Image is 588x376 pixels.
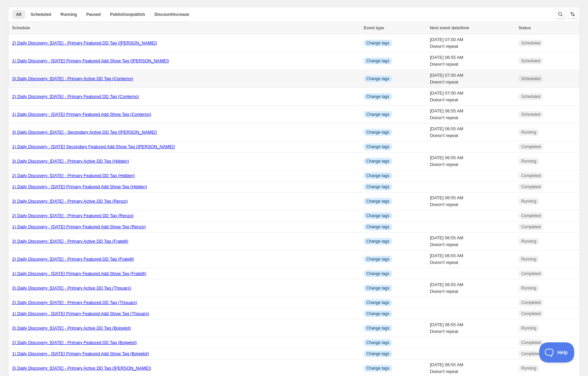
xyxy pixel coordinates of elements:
span: Change tags [366,213,389,218]
span: Completed [521,351,541,356]
span: Change tags [366,199,389,204]
span: Paused [86,12,101,17]
iframe: Toggle Customer Support [539,342,575,363]
a: 1) Daily Discovery - [DATE] Primary Featured Add Show Tag ([PERSON_NAME]) [12,58,169,63]
button: Search and filter results [556,9,565,19]
a: 3) Daily Discovery: [DATE] - Primary Active DD Tag (Fratelli) [12,239,128,244]
a: 3) Daily Discovery: [DATE] - Primary Active DD Tag (Thouars) [12,285,131,290]
span: Scheduled [521,76,540,81]
span: Change tags [366,271,389,276]
a: 3) Daily Discovery: [DATE] - Primary Active DD Tag (Hidden) [12,159,129,164]
span: Completed [521,340,541,345]
a: 3) Daily Discovery: [DATE] - Primary Active DD Tag (Renzo) [12,199,128,204]
span: Change tags [366,285,389,291]
span: Scheduled [521,94,540,99]
span: Change tags [366,340,389,345]
span: Publish/unpublish [110,12,145,17]
a: 1) Daily Discovery - [DATE] Primary Featured Add Show Tag (Renzo) [12,224,146,229]
a: 2) Daily Discovery: [DATE] - Primary Featured DD Tag (Conterno) [12,94,139,99]
a: 1) Daily Discovery - [DATE] Primary Featured Add Show Tag (Fratelli) [12,271,146,276]
span: Completed [521,144,541,149]
a: 1) Daily Discovery - [DATE] Primary Featured Add Show Tag (Conterno) [12,112,151,117]
td: [DATE] 06:55 AM Doesn't repeat [428,106,517,124]
a: 2) Daily Discovery: [DATE] - Primary Featured DD Tag (Hidden) [12,173,135,178]
span: Change tags [366,257,389,262]
span: Event type [364,26,384,30]
span: Running [521,257,536,262]
span: Next event date/time [430,26,469,30]
span: Running [521,159,536,164]
td: [DATE] 06:55 AM Doesn't repeat [428,124,517,141]
span: Change tags [366,224,389,230]
span: Completed [521,173,541,178]
span: Completed [521,300,541,305]
td: [DATE] 07:00 AM Doesn't repeat [428,88,517,106]
span: Running [521,130,536,135]
a: 2) Daily Discovery: [DATE] - Primary Featured DD Tag (Renzo) [12,213,133,218]
span: Completed [521,311,541,316]
td: [DATE] 06:55 AM Doesn't repeat [428,250,517,268]
span: Change tags [366,300,389,305]
span: Running [521,326,536,331]
span: Scheduled [521,40,540,46]
span: Change tags [366,144,389,149]
span: Status [518,26,531,30]
span: Change tags [366,159,389,164]
span: Change tags [366,94,389,99]
a: 2) Daily Discovery: [DATE] - Primary Featured DD Tag ([PERSON_NAME]) [12,40,157,45]
td: [DATE] 07:00 AM Doesn't repeat [428,34,517,52]
span: Change tags [366,173,389,178]
span: Change tags [366,366,389,371]
span: Change tags [366,112,389,117]
span: Change tags [366,184,389,190]
a: 3) Daily Discovery: [DATE] - Primary Active DD Tag (Conterno) [12,76,133,81]
span: Completed [521,184,541,190]
a: 3) Daily Discovery: [DATE] - Secondary Active DD Tag ([PERSON_NAME]) [12,130,157,135]
span: Running [521,366,536,371]
td: [DATE] 06:55 AM Doesn't repeat [428,319,517,337]
span: Completed [521,271,541,276]
span: Change tags [366,40,389,46]
span: Completed [521,213,541,218]
span: Change tags [366,351,389,356]
td: [DATE] 06:55 AM Doesn't repeat [428,279,517,297]
span: Scheduled [31,12,51,17]
span: Scheduled [521,112,540,117]
a: 1) Daily Discovery - [DATE] Secondary Featured Add Show Tag ([PERSON_NAME]) [12,144,175,149]
a: 3) Daily Discovery: [DATE] - Primary Active DD Tag (Boigelot) [12,326,131,331]
span: Discount/increase [154,12,189,17]
a: 1) Daily Discovery - [DATE] Primary Featured Add Show Tag (Hidden) [12,184,147,189]
span: Schedule [12,26,30,30]
td: [DATE] 06:55 AM Doesn't repeat [428,152,517,170]
td: [DATE] 07:00 AM Doesn't repeat [428,70,517,88]
span: All [16,12,21,17]
span: Change tags [366,58,389,64]
td: [DATE] 06:55 AM Doesn't repeat [428,193,517,210]
a: 1) Daily Discovery - [DATE] Primary Featured Add Show Tag (Boigelot) [12,351,149,356]
span: Running [521,199,536,204]
span: Change tags [366,326,389,331]
span: Change tags [366,130,389,135]
span: Running [61,12,77,17]
span: Change tags [366,239,389,244]
span: Running [521,239,536,244]
td: [DATE] 06:55 AM Doesn't repeat [428,52,517,70]
span: Change tags [366,76,389,81]
a: 2) Daily Discovery: [DATE] - Primary Featured DD Tag (Boigelot) [12,340,137,345]
span: Scheduled [521,58,540,64]
span: Running [521,285,536,291]
a: 1) Daily Discovery - [DATE] Primary Featured Add Show Tag (Thouars) [12,311,149,316]
a: 3) Daily Discovery: [DATE] - Primary Active DD Tag ([PERSON_NAME]) [12,366,151,371]
a: 2) Daily Discovery: [DATE] - Primary Featured DD Tag (Thouars) [12,300,137,305]
span: Completed [521,224,541,230]
td: [DATE] 06:55 AM Doesn't repeat [428,233,517,250]
button: Sort the results [568,9,577,19]
span: Change tags [366,311,389,316]
a: 2) Daily Discovery: [DATE] - Primary Featured DD Tag (Fratelli) [12,257,134,262]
